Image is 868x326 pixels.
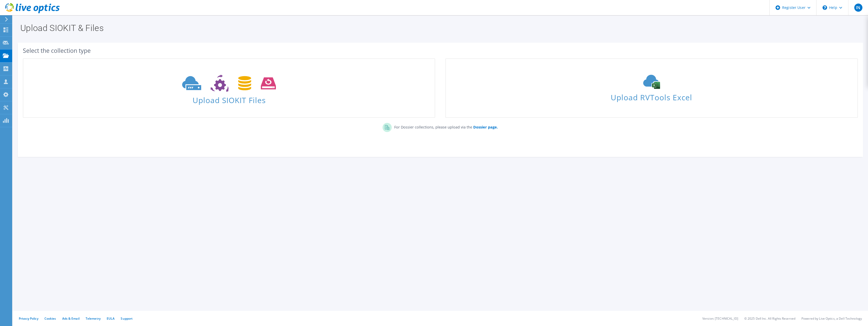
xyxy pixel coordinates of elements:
a: EULA [107,316,115,321]
a: Upload RVTools Excel [445,58,858,118]
a: Ads & Email [62,316,80,321]
div: Select the collection type [23,48,858,53]
a: Dossier page. [472,125,498,129]
a: Telemetry [86,316,101,321]
span: IN [854,4,862,12]
h1: Upload SIOKIT & Files [20,24,858,32]
a: Cookies [44,316,56,321]
span: Upload SIOKIT Files [23,93,435,104]
a: Upload SIOKIT Files [23,58,435,118]
li: Version: [TECHNICAL_ID] [702,316,738,321]
p: For Dossier collections, please upload via the [392,123,498,130]
li: © 2025 Dell Inc. All Rights Reserved [744,316,795,321]
a: Privacy Policy [19,316,38,321]
b: Dossier page. [473,125,498,129]
a: Support [121,316,133,321]
svg: \n [823,5,827,10]
li: Powered by Live Optics, a Dell Technology [801,316,862,321]
span: Upload RVTools Excel [446,91,857,102]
